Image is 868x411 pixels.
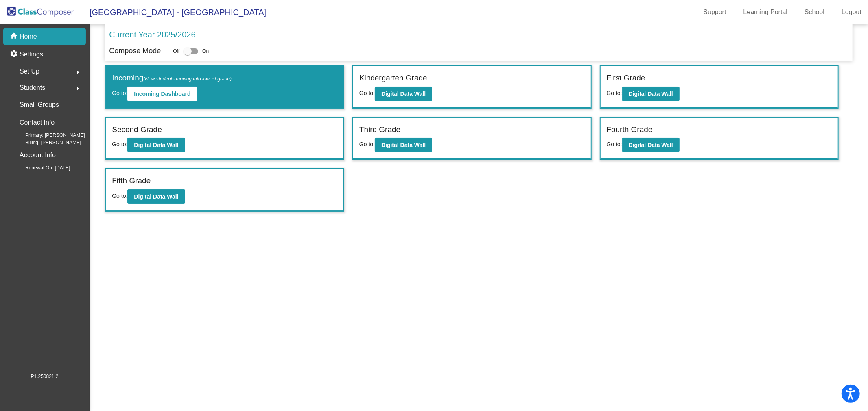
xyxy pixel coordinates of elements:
button: Digital Data Wall [375,138,432,152]
label: Fifth Grade [112,175,151,187]
mat-icon: arrow_right [73,84,83,93]
span: Go to: [112,90,127,96]
label: Second Grade [112,124,162,136]
span: (New students moving into lowest grade) [143,76,232,82]
button: Digital Data Wall [127,138,185,152]
span: Off [173,48,179,55]
p: Current Year 2025/2026 [109,28,195,41]
a: Logout [835,6,868,19]
span: [GEOGRAPHIC_DATA] - [GEOGRAPHIC_DATA] [81,6,266,19]
span: Primary: [PERSON_NAME] [12,132,85,139]
mat-icon: home [10,32,20,41]
label: Third Grade [359,124,400,136]
b: Digital Data Wall [629,91,673,97]
label: Kindergarten Grade [359,72,427,84]
b: Incoming Dashboard [134,91,190,97]
b: Digital Data Wall [381,91,426,97]
p: Settings [20,50,43,59]
span: Go to: [607,141,622,147]
b: Digital Data Wall [134,193,178,200]
p: Small Groups [20,99,59,110]
span: Go to: [112,193,127,199]
button: Digital Data Wall [622,87,680,101]
span: Go to: [607,90,622,96]
label: Fourth Grade [607,124,653,136]
p: Compose Mode [109,45,161,56]
b: Digital Data Wall [629,142,673,148]
span: Go to: [112,141,127,147]
span: Renewal On: [DATE] [12,164,70,171]
p: Account Info [20,149,56,161]
span: Go to: [359,141,375,147]
a: Learning Portal [737,6,794,19]
button: Digital Data Wall [375,87,432,101]
b: Digital Data Wall [134,142,178,148]
label: Incoming [112,72,232,84]
button: Digital Data Wall [622,138,680,152]
mat-icon: settings [10,50,20,59]
a: School [798,6,831,19]
button: Incoming Dashboard [127,87,197,101]
span: Billing: [PERSON_NAME] [12,139,81,146]
mat-icon: arrow_right [73,67,83,77]
button: Digital Data Wall [127,189,185,204]
a: Support [697,6,733,19]
p: Contact Info [20,117,55,128]
span: Students [20,82,45,93]
span: On [202,48,209,55]
label: First Grade [607,72,645,84]
p: Home [20,32,37,41]
b: Digital Data Wall [381,142,426,148]
span: Go to: [359,90,375,96]
span: Set Up [20,66,39,77]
